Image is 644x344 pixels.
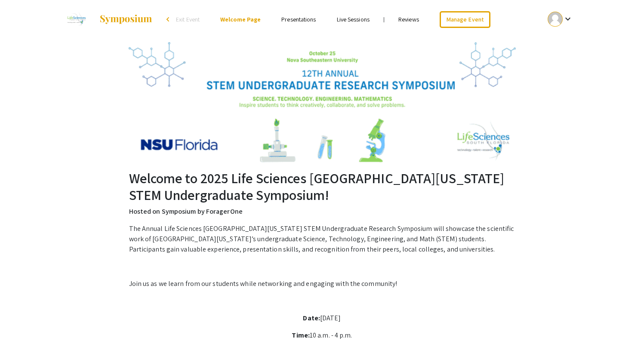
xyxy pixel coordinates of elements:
p: [DATE] [129,313,515,323]
a: Presentations [281,15,316,23]
iframe: Chat [6,305,37,338]
button: Expand account dropdown [539,9,582,29]
a: 2025 Life Sciences South Florida STEM Undergraduate Symposium [62,9,153,30]
strong: Time: [292,331,310,340]
p: The Annual Life Sciences [GEOGRAPHIC_DATA][US_STATE] STEM Undergraduate Research Symposium will s... [129,224,515,255]
img: 2025 Life Sciences South Florida STEM Undergraduate Symposium [62,9,91,30]
mat-icon: Expand account dropdown [563,14,573,24]
p: Hosted on Symposium by ForagerOne [129,206,515,217]
a: Welcome Page [220,15,261,23]
span: Exit Event [176,15,200,23]
p: Join us as we learn from our students while networking and engaging with the community! [129,279,515,289]
h2: Welcome to 2025 Life Sciences [GEOGRAPHIC_DATA][US_STATE] STEM Undergraduate Symposium! [129,170,515,203]
img: Symposium by ForagerOne [99,14,153,25]
li: | [380,15,388,23]
a: Manage Event [440,11,490,28]
a: Reviews [398,15,419,23]
div: arrow_back_ios [166,17,172,22]
strong: Date: [303,313,320,322]
img: 2025 Life Sciences South Florida STEM Undergraduate Symposium [129,42,516,163]
p: 10 a.m. - 4 p.m. [129,330,515,341]
a: Live Sessions [337,15,370,23]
